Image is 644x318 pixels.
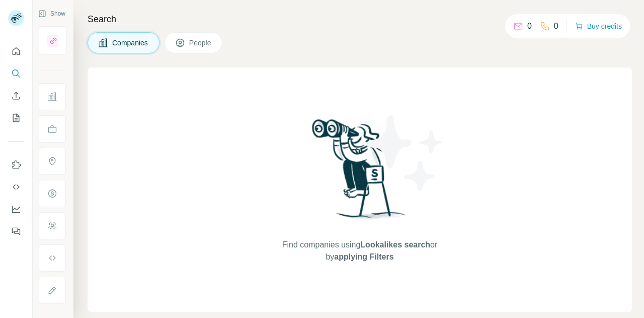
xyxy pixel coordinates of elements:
span: applying Filters [334,252,393,261]
p: 0 [554,20,558,32]
button: Feedback [8,222,24,240]
button: Dashboard [8,200,24,218]
button: Enrich CSV [8,87,24,105]
span: Find companies using or by [279,239,440,263]
img: Surfe Illustration - Stars [360,108,450,199]
button: Search [8,65,24,83]
button: Use Surfe API [8,178,24,196]
button: Show [31,6,72,21]
button: Quick start [8,42,24,60]
span: Lookalikes search [360,240,430,249]
button: Use Surfe on LinkedIn [8,156,24,174]
button: My lists [8,109,24,127]
h4: Search [88,12,632,26]
p: 0 [527,20,532,32]
span: Companies [112,38,149,48]
img: Surfe Illustration - Woman searching with binoculars [307,116,412,229]
button: Buy credits [575,19,622,33]
span: People [189,38,212,48]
